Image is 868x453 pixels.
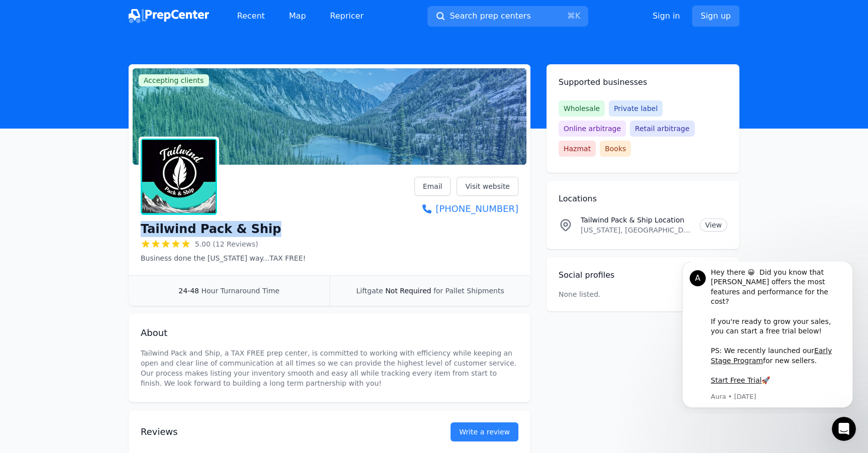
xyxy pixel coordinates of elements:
[559,100,605,117] span: Wholesale
[141,326,518,340] h2: About
[179,287,199,295] span: 24-48
[129,9,209,23] img: PrepCenter
[559,121,626,137] span: Online arbitrage
[141,253,306,263] p: Business done the [US_STATE] way...TAX FREE!
[433,287,504,295] span: for Pallet Shipments
[281,6,314,26] a: Map
[94,115,103,123] b: 🚀
[559,269,727,281] h2: Social profiles
[141,221,281,237] h1: Tailwind Pack & Ship
[630,121,694,137] span: Retail arbitrage
[385,287,431,295] span: Not Required
[609,100,663,117] span: Private label
[559,193,727,205] h2: Locations
[832,417,856,441] iframe: Intercom live chat
[414,202,518,216] a: [PHONE_NUMBER]
[450,10,530,22] span: Search prep centers
[139,74,209,86] span: Accepting clients
[692,6,739,27] a: Sign up
[44,6,178,124] div: Hey there 😀 Did you know that [PERSON_NAME] offers the most features and performance for the cost...
[44,115,94,123] a: Start Free Trial
[195,239,258,249] span: 5.00 (12 Reviews)
[141,139,217,215] img: Tailwind Pack & Ship
[600,141,631,157] span: Books
[559,141,596,157] span: Hazmat
[141,425,418,439] h2: Reviews
[44,131,178,140] p: Message from Aura, sent 4d ago
[427,6,588,27] button: Search prep centers⌘K
[559,289,601,299] p: None listed.
[581,215,692,225] p: Tailwind Pack & Ship Location
[201,287,280,295] span: Hour Turnaround Time
[141,348,518,388] p: Tailwind Pack and Ship, a TAX FREE prep center, is committed to working with efficiency while kee...
[567,11,575,21] kbd: ⌘
[575,11,581,21] kbd: K
[667,262,868,414] iframe: Intercom notifications message
[451,422,518,441] a: Write a review
[581,225,692,235] p: [US_STATE], [GEOGRAPHIC_DATA]
[559,76,727,88] h2: Supported businesses
[23,9,39,25] div: Profile image for Aura
[229,6,273,26] a: Recent
[322,6,372,26] a: Repricer
[457,177,518,196] a: Visit website
[44,6,178,129] div: Message content
[653,10,680,22] a: Sign in
[356,287,383,295] span: Liftgate
[700,218,727,232] a: View
[414,177,451,196] a: Email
